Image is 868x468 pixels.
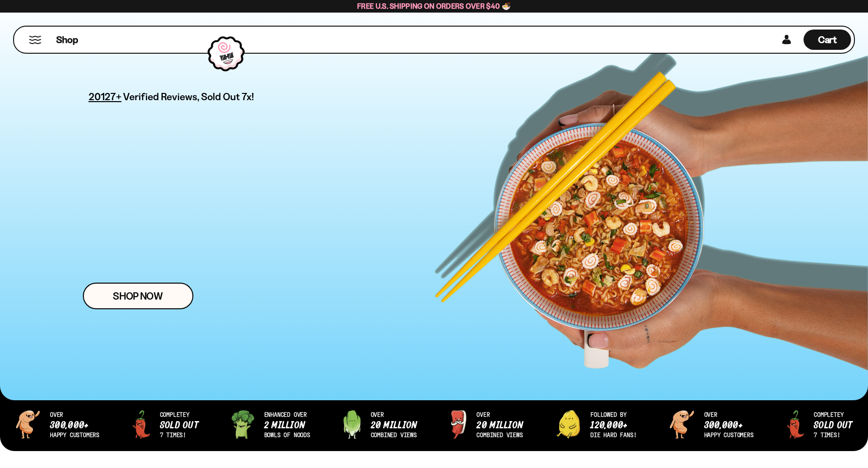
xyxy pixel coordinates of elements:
[29,36,42,44] button: Mobile Menu Trigger
[123,91,254,103] span: Verified Reviews, Sold Out 7x!
[357,1,511,11] span: Free U.S. Shipping on Orders over $40 🍜
[113,291,163,301] span: Shop Now
[818,34,837,45] span: Cart
[56,30,78,50] a: Shop
[89,89,122,104] span: 20127+
[83,283,193,309] a: Shop Now
[56,33,78,46] span: Shop
[804,27,851,53] div: Cart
